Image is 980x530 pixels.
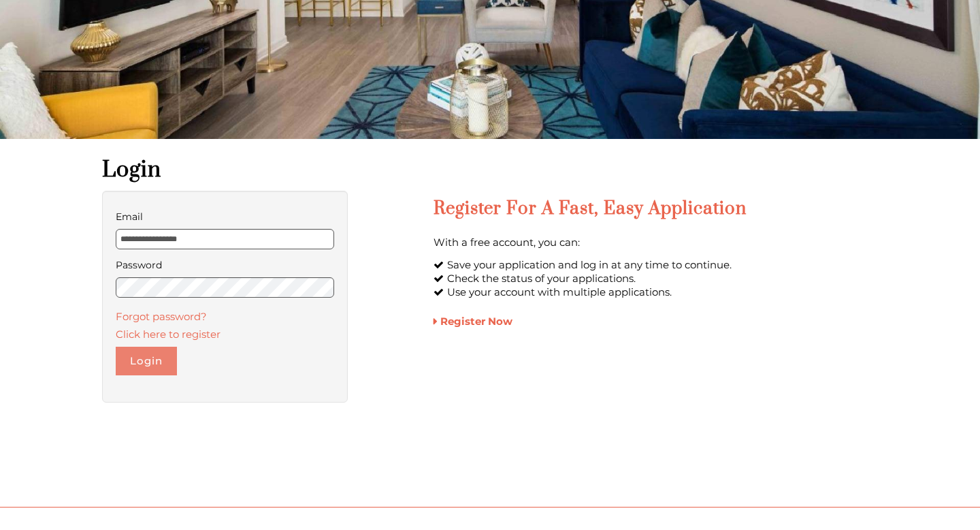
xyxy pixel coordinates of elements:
button: Login [116,347,177,375]
label: Email [116,208,334,225]
li: Use your account with multiple applications. [434,285,878,299]
input: password [116,277,334,298]
label: Password [116,256,334,274]
li: Check the status of your applications. [434,272,878,285]
p: With a free account, you can: [434,234,878,251]
a: Click here to register [116,328,220,341]
input: email [116,229,334,249]
a: Forgot password? [116,310,207,323]
h2: Register for a Fast, Easy Application [434,198,878,220]
li: Save your application and log in at any time to continue. [434,258,878,272]
h1: Login [102,156,878,184]
a: Register Now [434,315,512,328]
